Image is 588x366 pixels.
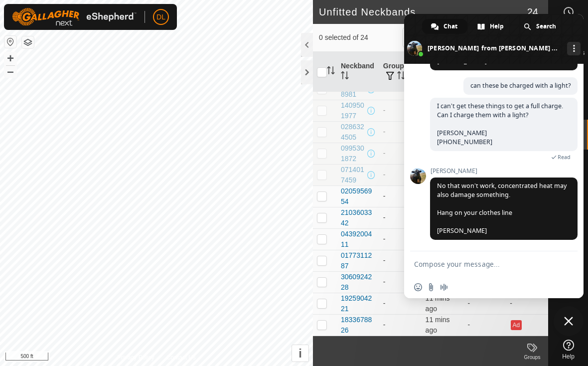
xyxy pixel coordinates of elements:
[430,168,578,175] span: [PERSON_NAME]
[379,314,422,336] td: -
[463,293,506,314] td: -
[414,283,422,291] span: Insert an emoji
[437,182,567,235] span: No that won’t work, concentrated heat may also damage something. Hang on your clothes line [PERSO...
[379,228,422,250] td: -
[414,260,552,269] textarea: Compose your message...
[379,121,422,143] td: -
[527,4,538,19] span: 24
[403,27,523,48] input: Search (S)
[437,102,563,146] span: I can’t get these things to get a full charge. Can I charge them with a light? [PERSON_NAME] [PHO...
[379,250,422,271] td: -
[166,353,196,362] a: Contact Us
[554,306,584,336] div: Close chat
[341,73,349,81] p-sorticon: Activate to sort
[298,347,302,360] span: i
[549,336,588,364] a: Help
[117,353,154,362] a: Privacy Policy
[341,165,365,185] div: 0714017459
[292,345,308,362] button: i
[341,293,375,314] div: 1925904221
[4,65,16,77] button: –
[4,36,16,48] button: Reset Map
[379,164,422,185] td: -
[156,12,165,22] span: DL
[379,100,422,121] td: -
[379,207,422,228] td: -
[558,154,571,161] span: Read
[341,315,375,336] div: 1833678826
[379,143,422,164] td: -
[426,316,450,334] span: 8 Oct 2025 at 10:40 am
[341,272,375,293] div: 3060924228
[443,19,457,34] span: Chat
[319,32,403,43] span: 0 selected of 24
[536,19,556,34] span: Search
[490,19,504,34] span: Help
[341,207,375,228] div: 2103603342
[379,293,422,314] td: -
[379,185,422,207] td: -
[515,19,566,34] div: Search
[506,293,548,314] td: -
[341,122,365,143] div: 0286324505
[341,250,375,271] div: 0177311287
[4,52,16,64] button: +
[427,283,435,291] span: Send a file
[562,354,575,360] span: Help
[341,186,375,207] div: 0205956954
[319,6,527,18] h2: Unfitted Neckbands
[341,100,365,121] div: 1409501977
[440,283,448,291] span: Audio message
[463,314,506,336] td: -
[422,19,467,34] div: Chat
[22,36,34,48] button: Map Layers
[379,271,422,293] td: -
[379,52,422,92] th: Groups
[468,19,514,34] div: Help
[12,8,137,26] img: Gallagher Logo
[327,68,335,76] p-sorticon: Activate to sort
[470,81,571,90] span: can these be charged with a light?
[511,320,522,330] button: Ad
[426,294,450,313] span: 8 Oct 2025 at 10:40 am
[397,73,405,81] p-sorticon: Activate to sort
[337,52,379,92] th: Neckband
[567,42,581,55] div: More channels
[516,354,548,361] div: Groups
[341,143,365,164] div: 0995301872
[341,229,375,250] div: 0439200411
